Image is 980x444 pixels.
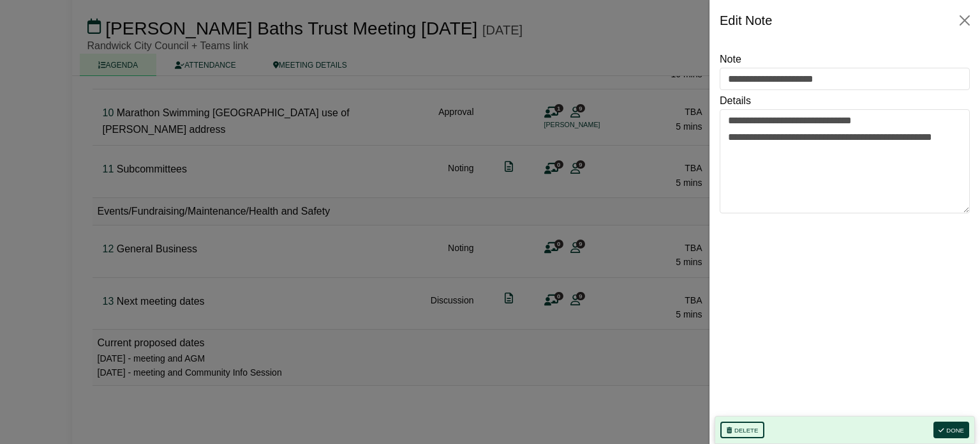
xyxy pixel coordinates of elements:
[954,10,975,31] button: Close
[720,10,772,31] div: Edit Note
[720,93,751,109] label: Details
[720,51,741,68] label: Note
[933,422,969,438] button: Done
[720,422,764,438] button: Delete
